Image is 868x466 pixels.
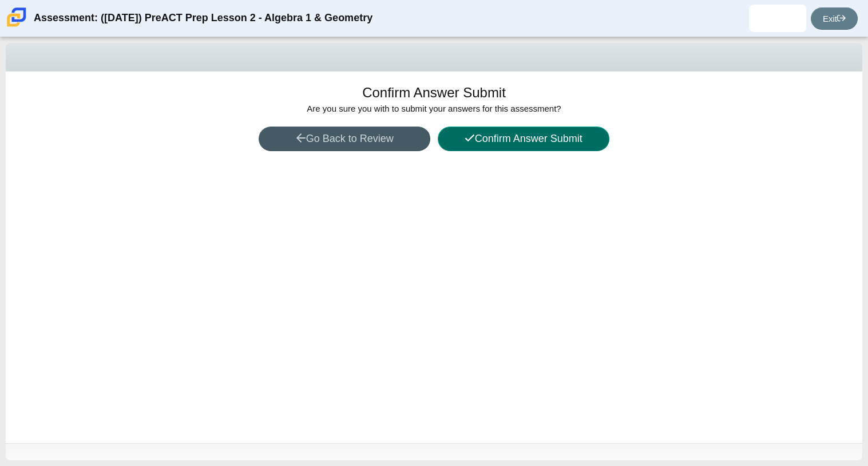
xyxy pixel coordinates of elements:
button: Go Back to Review [259,127,430,151]
img: isiah.posey-willia.7jungM [768,9,787,27]
span: Are you sure you with to submit your answers for this assessment? [307,104,561,113]
div: Assessment: ([DATE]) PreACT Prep Lesson 2 - Algebra 1 & Geometry [34,5,372,32]
h1: Confirm Answer Submit [362,83,506,102]
img: Carmen School of Science & Technology [5,5,29,29]
button: Confirm Answer Submit [438,127,609,151]
a: Carmen School of Science & Technology [5,21,29,31]
a: Exit [811,7,858,30]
